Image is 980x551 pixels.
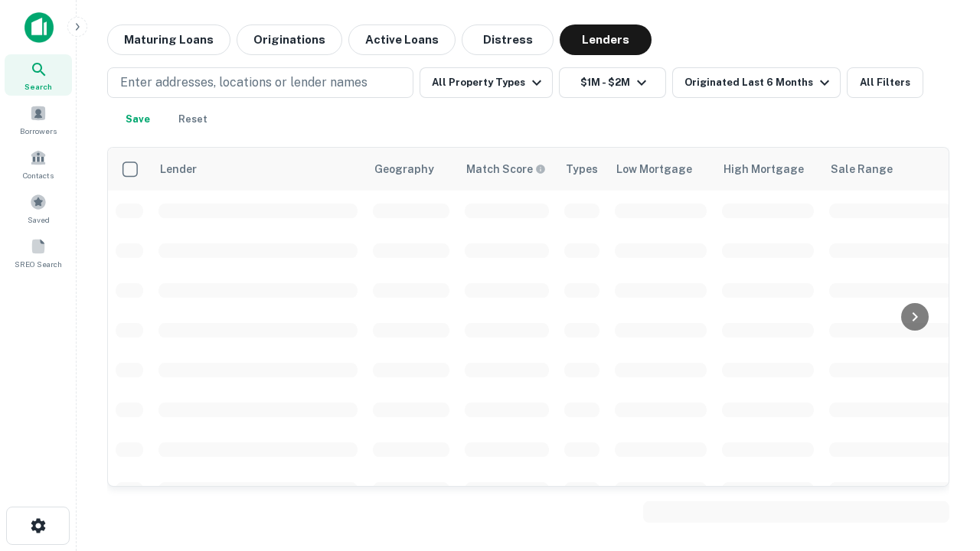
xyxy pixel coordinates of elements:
button: Distress [462,24,554,55]
span: Contacts [23,169,54,181]
button: All Filters [847,67,923,98]
th: Lender [151,148,365,191]
button: Originated Last 6 Months [672,67,841,98]
h6: Match Score [466,161,543,178]
button: All Property Types [420,67,553,98]
button: Save your search to get updates of matches that match your search criteria. [113,104,162,135]
th: High Mortgage [714,148,822,191]
th: Capitalize uses an advanced AI algorithm to match your search with the best lender. The match sco... [457,148,557,191]
a: Saved [5,187,72,229]
img: capitalize-icon.png [24,12,54,43]
button: Maturing Loans [107,24,230,55]
button: Enter addresses, locations or lender names [107,67,413,98]
button: Active Loans [348,24,456,55]
div: Originated Last 6 Months [684,73,834,92]
div: Capitalize uses an advanced AI algorithm to match your search with the best lender. The match sco... [466,161,546,178]
p: Enter addresses, locations or lender names [120,73,367,92]
button: $1M - $2M [559,67,666,98]
th: Sale Range [822,148,959,191]
span: Borrowers [20,125,57,137]
a: Borrowers [5,99,72,140]
button: Reset [168,104,217,135]
div: Sale Range [831,160,893,178]
div: Types [566,160,598,178]
a: Contacts [5,143,72,184]
th: Types [557,148,607,191]
th: Low Mortgage [607,148,714,191]
a: Search [5,54,72,96]
div: Low Mortgage [616,160,692,178]
div: Lender [160,160,197,178]
span: SREO Search [15,258,62,270]
th: Geography [365,148,457,191]
span: Saved [28,214,50,226]
button: Originations [237,24,342,55]
a: SREO Search [5,232,72,273]
div: High Mortgage [724,160,804,178]
span: Search [24,80,52,93]
button: Lenders [560,24,652,55]
div: Geography [374,160,434,178]
iframe: Chat Widget [903,429,980,502]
